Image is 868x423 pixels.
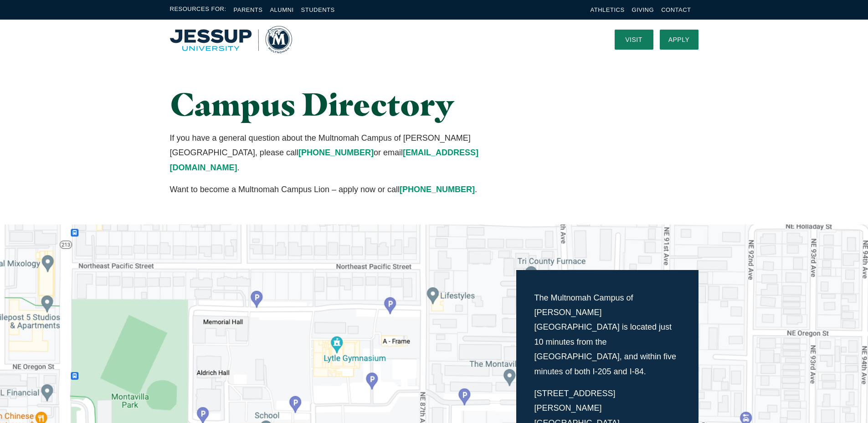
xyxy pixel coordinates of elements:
[170,131,517,175] p: If you have a general question about the Multnomah Campus of [PERSON_NAME][GEOGRAPHIC_DATA], plea...
[660,30,699,50] a: Apply
[298,148,374,157] a: [PHONE_NUMBER]
[170,5,226,15] span: Resources For:
[591,6,625,13] a: Athletics
[534,290,680,379] p: The Multnomah Campus of [PERSON_NAME][GEOGRAPHIC_DATA] is located just 10 minutes from the [GEOGR...
[170,26,292,53] a: Home
[170,87,517,122] h1: Campus Directory
[615,30,653,50] a: Visit
[301,6,335,13] a: Students
[170,148,478,172] a: [EMAIL_ADDRESS][DOMAIN_NAME]
[234,6,263,13] a: Parents
[661,6,691,13] a: Contact
[632,6,654,13] a: Giving
[170,182,517,197] p: Want to become a Multnomah Campus Lion – apply now or call .
[270,6,293,13] a: Alumni
[170,26,292,53] img: Multnomah University Logo
[400,185,475,194] a: [PHONE_NUMBER]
